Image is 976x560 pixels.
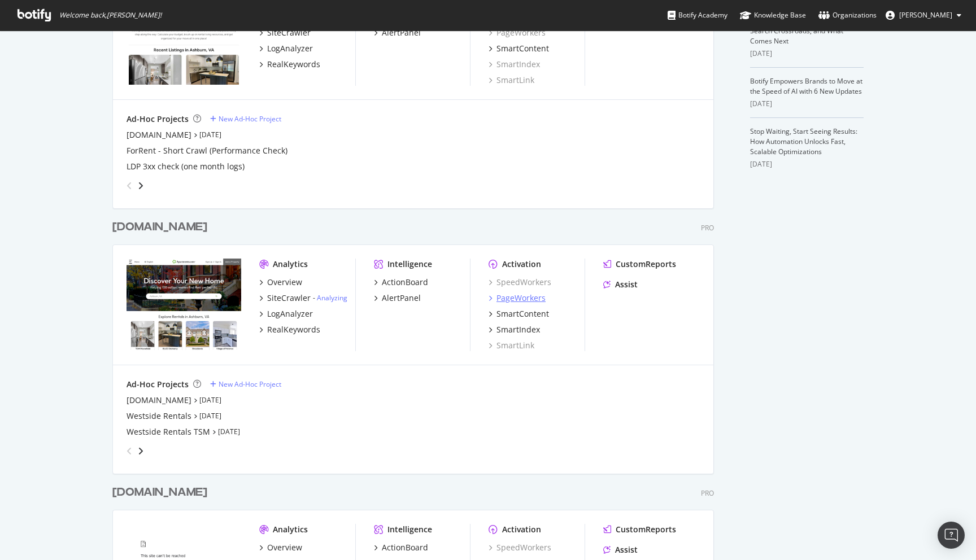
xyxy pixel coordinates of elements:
[489,308,549,320] a: SmartContent
[374,292,421,304] a: AlertPanel
[137,445,145,457] div: angle-right
[199,130,221,139] a: [DATE]
[267,292,311,304] div: SiteCrawler
[267,308,313,320] div: LogAnalyzer
[603,544,638,555] a: Assist
[112,484,212,501] a: [DOMAIN_NAME]
[112,219,212,235] a: [DOMAIN_NAME]
[603,259,676,270] a: CustomReports
[127,379,189,390] div: Ad-Hoc Projects
[259,542,302,553] a: Overview
[502,259,541,270] div: Activation
[489,324,540,335] a: SmartIndex
[273,524,308,535] div: Analytics
[382,27,421,38] div: AlertPanel
[259,59,320,70] a: RealKeywords
[616,524,676,535] div: CustomReports
[818,10,877,21] div: Organizations
[122,177,137,195] div: angle-left
[210,379,281,389] a: New Ad-Hoc Project
[387,524,432,535] div: Intelligence
[489,59,540,70] a: SmartIndex
[112,219,207,235] div: [DOMAIN_NAME]
[489,542,551,553] a: SpeedWorkers
[259,277,302,288] a: Overview
[127,129,191,141] a: [DOMAIN_NAME]
[701,223,714,233] div: Pro
[317,293,347,303] a: Analyzing
[616,259,676,270] div: CustomReports
[382,277,428,288] div: ActionBoard
[603,524,676,535] a: CustomReports
[267,43,313,54] div: LogAnalyzer
[112,484,207,501] div: [DOMAIN_NAME]
[59,11,162,20] span: Welcome back, [PERSON_NAME] !
[382,542,428,553] div: ActionBoard
[489,277,551,288] a: SpeedWorkers
[496,308,549,320] div: SmartContent
[313,293,347,303] div: -
[127,145,287,156] a: ForRent - Short Crawl (Performance Check)
[259,43,313,54] a: LogAnalyzer
[740,10,806,21] div: Knowledge Base
[127,161,245,172] a: LDP 3xx check (one month logs)
[496,324,540,335] div: SmartIndex
[938,522,965,549] div: Open Intercom Messenger
[489,75,534,86] a: SmartLink
[137,180,145,191] div: angle-right
[199,395,221,405] a: [DATE]
[199,411,221,421] a: [DATE]
[127,426,210,438] a: Westside Rentals TSM
[267,324,320,335] div: RealKeywords
[382,292,421,304] div: AlertPanel
[259,324,320,335] a: RealKeywords
[899,10,952,20] span: Zach Chahalis
[374,277,428,288] a: ActionBoard
[489,340,534,351] a: SmartLink
[615,279,638,290] div: Assist
[750,126,857,156] a: Stop Waiting, Start Seeing Results: How Automation Unlocks Fast, Scalable Optimizations
[259,308,313,320] a: LogAnalyzer
[750,76,862,96] a: Botify Empowers Brands to Move at the Speed of AI with 6 New Updates
[127,395,191,406] a: [DOMAIN_NAME]
[489,27,546,38] a: PageWorkers
[127,259,241,350] img: apartments.com
[267,59,320,70] div: RealKeywords
[218,427,240,436] a: [DATE]
[496,292,546,304] div: PageWorkers
[273,259,308,270] div: Analytics
[387,259,432,270] div: Intelligence
[267,542,302,553] div: Overview
[122,442,137,460] div: angle-left
[489,292,546,304] a: PageWorkers
[489,43,549,54] a: SmartContent
[701,488,714,498] div: Pro
[219,114,281,124] div: New Ad-Hoc Project
[259,27,311,38] a: SiteCrawler
[877,6,970,24] button: [PERSON_NAME]
[267,27,311,38] div: SiteCrawler
[259,292,347,304] a: SiteCrawler- Analyzing
[127,113,189,125] div: Ad-Hoc Projects
[615,544,638,555] div: Assist
[603,279,638,290] a: Assist
[210,114,281,124] a: New Ad-Hoc Project
[374,27,421,38] a: AlertPanel
[127,410,191,422] a: Westside Rentals
[219,379,281,389] div: New Ad-Hoc Project
[267,277,302,288] div: Overview
[502,524,541,535] div: Activation
[374,542,428,553] a: ActionBoard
